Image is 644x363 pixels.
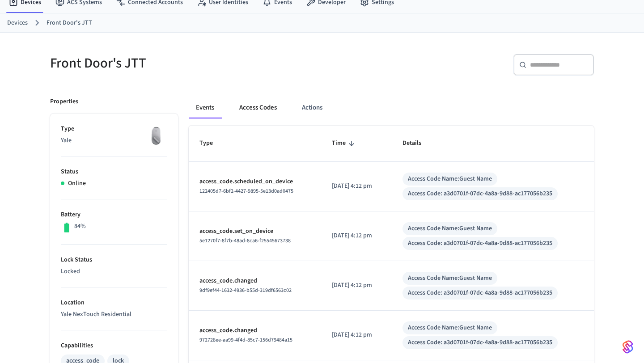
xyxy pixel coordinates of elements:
p: Location [61,298,167,308]
p: Yale [61,136,167,145]
p: access_code.set_on_device [199,227,310,236]
span: Details [402,136,433,150]
span: 972728ee-aa99-4f4d-85c7-156d79484a15 [199,336,292,344]
div: Access Code: a3d0701f-07dc-4a8a-9d88-ac177056b235 [408,338,552,347]
p: Battery [61,210,167,219]
p: Locked [61,267,167,276]
button: Actions [295,97,330,118]
p: Online [68,179,86,188]
p: Type [61,124,167,134]
div: Access Code: a3d0701f-07dc-4a8a-9d88-ac177056b235 [408,189,552,198]
p: 84% [74,222,86,231]
p: access_code.changed [199,276,310,286]
p: Status [61,167,167,177]
div: Access Code: a3d0701f-07dc-4a8a-9d88-ac177056b235 [408,239,552,248]
div: Access Code Name: Guest Name [408,274,492,283]
p: [DATE] 4:12 pm [332,330,381,340]
span: Time [332,136,357,150]
h5: Front Door's JTT [50,54,317,72]
p: access_code.scheduled_on_device [199,177,310,186]
p: access_code.changed [199,326,310,335]
div: Access Code Name: Guest Name [408,174,492,184]
div: Access Code: a3d0701f-07dc-4a8a-9d88-ac177056b235 [408,288,552,298]
div: ant example [189,97,594,118]
img: SeamLogoGradient.69752ec5.svg [623,340,633,354]
span: 5e1270f7-8f7b-48ad-8ca6-f25545673738 [199,237,291,245]
img: August Wifi Smart Lock 3rd Gen, Silver, Front [145,124,167,147]
div: Access Code Name: Guest Name [408,323,492,333]
span: 122405d7-6bf2-4427-9895-5e13d0ad0475 [199,187,293,195]
p: Yale NexTouch Residential [61,310,167,319]
a: Front Door's JTT [47,18,92,28]
button: Events [189,97,221,118]
button: Access Codes [232,97,284,118]
a: Devices [7,18,28,28]
div: Access Code Name: Guest Name [408,224,492,233]
p: [DATE] 4:12 pm [332,181,381,191]
p: [DATE] 4:12 pm [332,231,381,241]
p: [DATE] 4:12 pm [332,281,381,290]
p: Capabilities [61,341,167,350]
span: 9df9ef44-1632-4936-b55d-319df6563c02 [199,287,292,294]
p: Properties [50,97,78,106]
span: Type [199,136,225,150]
p: Lock Status [61,255,167,265]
